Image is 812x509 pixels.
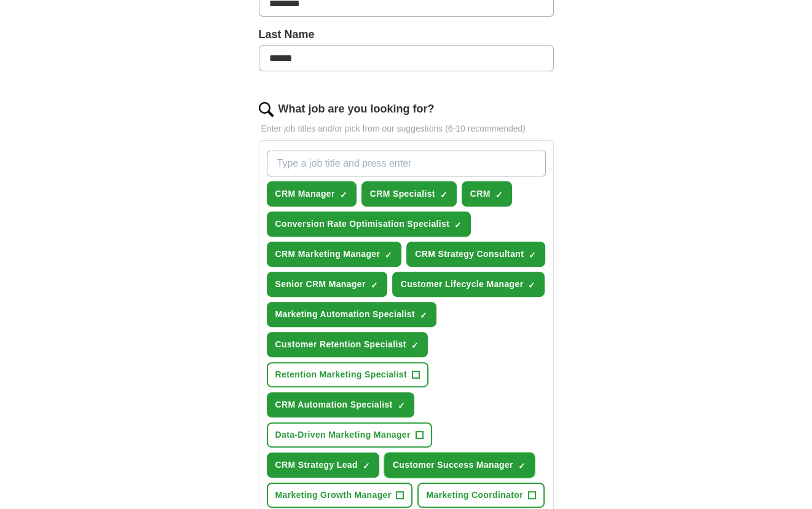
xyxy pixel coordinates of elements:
input: Type a job title and press enter [267,151,546,176]
span: ✓ [385,250,392,260]
span: ✓ [454,220,462,230]
span: ✓ [411,341,419,350]
button: CRM Manager✓ [267,181,357,207]
span: CRM Specialist [370,187,435,200]
label: Last Name [259,26,554,43]
span: ✓ [518,461,526,471]
button: Marketing Growth Manager [267,483,413,508]
span: ✓ [340,190,347,200]
button: CRM Specialist✓ [361,181,457,207]
button: CRM Automation Specialist✓ [267,392,414,417]
span: CRM Marketing Manager [275,248,380,261]
button: Data-Driven Marketing Manager [267,422,432,448]
span: Marketing Coordinator [426,489,522,502]
span: ✓ [420,310,427,320]
span: CRM [470,187,491,200]
span: Senior CRM Manager [275,278,366,291]
span: Customer Lifecycle Manager [401,278,524,291]
button: Retention Marketing Specialist [267,362,428,387]
span: CRM Manager [275,187,335,200]
span: CRM Automation Specialist [275,398,393,411]
span: Conversion Rate Optimisation Specialist [275,218,450,231]
span: CRM Strategy Consultant [415,248,524,261]
span: ✓ [528,280,535,290]
button: CRM Marketing Manager✓ [267,242,402,267]
span: Marketing Automation Specialist [275,308,415,321]
span: ✓ [371,280,378,290]
span: Marketing Growth Manager [275,489,392,502]
span: Customer Retention Specialist [275,338,406,351]
button: Customer Lifecycle Manager✓ [392,272,545,297]
button: Conversion Rate Optimisation Specialist✓ [267,211,471,237]
label: What job are you looking for? [278,101,435,117]
span: Data-Driven Marketing Manager [275,428,411,441]
p: Enter job titles and/or pick from our suggestions (6-10 recommended) [259,122,554,135]
span: ✓ [363,461,370,471]
span: ✓ [529,250,536,260]
span: Customer Success Manager [393,459,513,472]
span: ✓ [440,190,447,200]
button: CRM Strategy Lead✓ [267,452,379,478]
button: Marketing Coordinator [417,483,544,508]
span: Retention Marketing Specialist [275,368,407,381]
button: Senior CRM Manager✓ [267,272,387,297]
img: search.png [259,102,274,117]
span: ✓ [495,190,503,200]
button: CRM Strategy Consultant✓ [406,242,545,267]
button: Customer Success Manager✓ [384,452,535,478]
span: CRM Strategy Lead [275,459,358,472]
button: Marketing Automation Specialist✓ [267,302,436,327]
span: ✓ [398,401,405,411]
button: CRM✓ [462,181,512,207]
button: Customer Retention Specialist✓ [267,332,428,357]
